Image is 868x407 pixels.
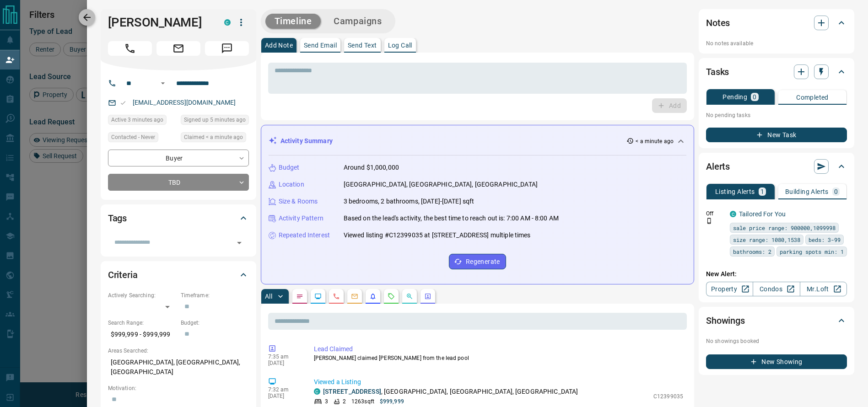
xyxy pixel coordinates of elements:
[296,293,303,300] svg: Notes
[108,174,249,191] div: TBD
[268,353,300,360] p: 7:35 am
[265,42,293,48] p: Add Note
[753,94,756,100] p: 0
[733,223,836,232] span: sale price range: 900000,1099998
[809,235,841,244] span: beds: 3-99
[706,16,730,30] h2: Notes
[269,133,686,150] div: Activity Summary< a minute ago
[706,12,847,34] div: Notes
[314,293,322,300] svg: Lead Browsing Activity
[314,344,683,354] p: Lead Claimed
[108,115,176,128] div: Fri Sep 12 2025
[108,15,210,30] h1: [PERSON_NAME]
[730,211,736,217] div: condos.ca
[706,337,847,345] p: No showings booked
[333,293,340,300] svg: Calls
[653,392,683,401] p: C12399035
[233,236,246,249] button: Open
[181,319,249,327] p: Budget:
[351,293,358,300] svg: Emails
[380,397,404,406] p: $999,999
[753,282,800,296] a: Condos
[279,197,318,206] p: Size & Rooms
[706,61,847,83] div: Tasks
[706,310,847,332] div: Showings
[108,291,176,300] p: Actively Searching:
[205,41,249,56] span: Message
[706,218,712,224] svg: Push Notification Only
[388,293,395,300] svg: Requests
[108,355,249,380] p: [GEOGRAPHIC_DATA], [GEOGRAPHIC_DATA], [GEOGRAPHIC_DATA]
[268,386,300,393] p: 7:32 am
[796,94,829,101] p: Completed
[800,282,847,296] a: Mr.Loft
[344,180,538,189] p: [GEOGRAPHIC_DATA], [GEOGRAPHIC_DATA], [GEOGRAPHIC_DATA]
[181,132,249,145] div: Fri Sep 12 2025
[706,128,847,142] button: New Task
[780,247,844,256] span: parking spots min: 1
[268,360,300,366] p: [DATE]
[834,188,838,195] p: 0
[224,19,231,26] div: condos.ca
[314,388,320,395] div: condos.ca
[108,319,176,327] p: Search Range:
[344,214,559,223] p: Based on the lead's activity, the best time to reach out is: 7:00 AM - 8:00 AM
[325,397,328,406] p: 3
[314,377,683,387] p: Viewed a Listing
[108,347,249,355] p: Areas Searched:
[706,282,753,296] a: Property
[133,99,236,106] a: [EMAIL_ADDRESS][DOMAIN_NAME]
[108,41,152,56] span: Call
[706,64,729,79] h2: Tasks
[120,100,126,106] svg: Email Valid
[323,387,578,396] p: , [GEOGRAPHIC_DATA], [GEOGRAPHIC_DATA], [GEOGRAPHIC_DATA]
[324,14,391,29] button: Campaigns
[108,327,176,342] p: $999,999 - $999,999
[108,384,249,392] p: Motivation:
[733,247,771,256] span: bathrooms: 2
[706,159,730,174] h2: Alerts
[108,150,249,166] div: Buyer
[706,155,847,177] div: Alerts
[279,230,330,240] p: Repeated Interest
[314,354,683,362] p: [PERSON_NAME] claimed [PERSON_NAME] from the lead pool
[265,293,272,300] p: All
[108,268,138,282] h2: Criteria
[344,163,399,172] p: Around $1,000,000
[706,39,847,48] p: No notes available
[304,42,337,48] p: Send Email
[323,388,381,395] a: [STREET_ADDRESS]
[279,180,304,189] p: Location
[343,397,346,406] p: 2
[706,354,847,369] button: New Showing
[760,188,764,195] p: 1
[181,291,249,300] p: Timeframe:
[279,214,323,223] p: Activity Pattern
[108,207,249,229] div: Tags
[706,209,724,218] p: Off
[108,211,127,225] h2: Tags
[181,115,249,128] div: Fri Sep 12 2025
[706,108,847,122] p: No pending tasks
[424,293,431,300] svg: Agent Actions
[351,397,374,406] p: 1263 sqft
[706,269,847,279] p: New Alert:
[348,42,377,48] p: Send Text
[265,14,321,29] button: Timeline
[279,163,300,172] p: Budget
[184,115,246,124] span: Signed up 5 minutes ago
[739,210,786,218] a: Tailored For You
[111,115,163,124] span: Active 3 minutes ago
[344,197,474,206] p: 3 bedrooms, 2 bathrooms, [DATE]-[DATE] sqft
[184,133,243,142] span: Claimed < a minute ago
[449,254,506,269] button: Regenerate
[715,188,755,195] p: Listing Alerts
[280,136,333,146] p: Activity Summary
[388,42,412,48] p: Log Call
[157,78,168,89] button: Open
[722,94,747,100] p: Pending
[406,293,413,300] svg: Opportunities
[706,313,745,328] h2: Showings
[785,188,829,195] p: Building Alerts
[369,293,377,300] svg: Listing Alerts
